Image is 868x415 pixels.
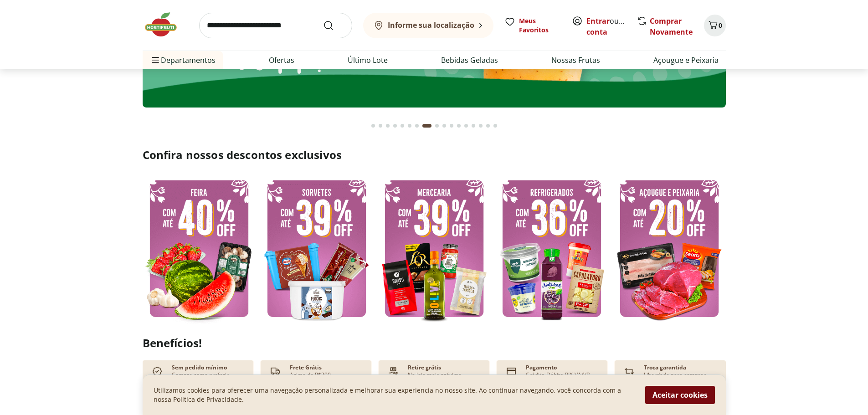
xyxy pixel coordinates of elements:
button: Submit Search [323,20,345,31]
button: Carrinho [704,15,726,36]
button: Menu [150,49,161,71]
button: Go to page 13 from fs-carousel [462,115,470,137]
span: ou [586,15,627,37]
p: Liberdade para comprar [644,371,706,379]
p: Acima de R$399 [290,371,331,379]
img: sorvete [260,173,373,324]
h2: Benefícios! [143,337,726,349]
a: Criar conta [586,16,637,37]
img: feira [143,173,256,324]
button: Current page from fs-carousel [421,115,433,137]
span: 0 [719,21,722,30]
button: Go to page 4 from fs-carousel [391,115,399,137]
p: Troca garantida [644,364,686,371]
button: Go to page 17 from fs-carousel [492,115,499,137]
img: açougue [613,173,726,324]
button: Go to page 2 from fs-carousel [377,115,384,137]
button: Go to page 15 from fs-carousel [477,115,484,137]
span: Meus Favoritos [519,16,561,35]
img: Hortifruti [143,11,188,38]
p: Frete Grátis [290,364,322,371]
img: mercearia [378,173,491,324]
img: Devolução [622,364,637,379]
button: Go to page 9 from fs-carousel [433,115,441,137]
button: Go to page 5 from fs-carousel [399,115,406,137]
p: Crédito-Débito-PIX-VA/VR [526,371,590,379]
button: Informe sua localização [363,13,493,38]
h2: Confira nossos descontos exclusivos [143,148,726,162]
a: Açougue e Peixaria [653,55,719,66]
p: Pagamento [526,364,557,371]
button: Go to page 14 from fs-carousel [470,115,477,137]
p: Na loja mais próxima [408,371,462,379]
img: card [504,364,519,379]
a: Bebidas Geladas [441,55,498,66]
a: Ofertas [269,55,294,66]
button: Aceitar cookies [645,386,715,404]
button: Go to page 11 from fs-carousel [448,115,455,137]
a: Comprar Novamente [650,16,693,37]
button: Go to page 10 from fs-carousel [441,115,448,137]
p: Compre como preferir [172,371,229,379]
img: resfriados [495,173,608,324]
p: Retire grátis [408,364,441,371]
p: Utilizamos cookies para oferecer uma navegação personalizada e melhorar sua experiencia no nosso ... [154,386,634,404]
a: Entrar [586,16,610,26]
p: Sem pedido mínimo [172,364,227,371]
button: Go to page 7 from fs-carousel [413,115,421,137]
button: Go to page 6 from fs-carousel [406,115,413,137]
img: check [150,364,164,379]
button: Go to page 3 from fs-carousel [384,115,391,137]
img: truck [268,364,282,379]
span: Departamentos [150,49,216,71]
button: Go to page 12 from fs-carousel [455,115,462,137]
img: payment [386,364,401,379]
button: Go to page 1 from fs-carousel [370,115,377,137]
button: Go to page 16 from fs-carousel [484,115,492,137]
a: Meus Favoritos [504,16,561,35]
input: search [199,13,352,38]
a: Nossas Frutas [551,55,600,66]
b: Informe sua localização [388,20,474,30]
a: Último Lote [348,55,388,66]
